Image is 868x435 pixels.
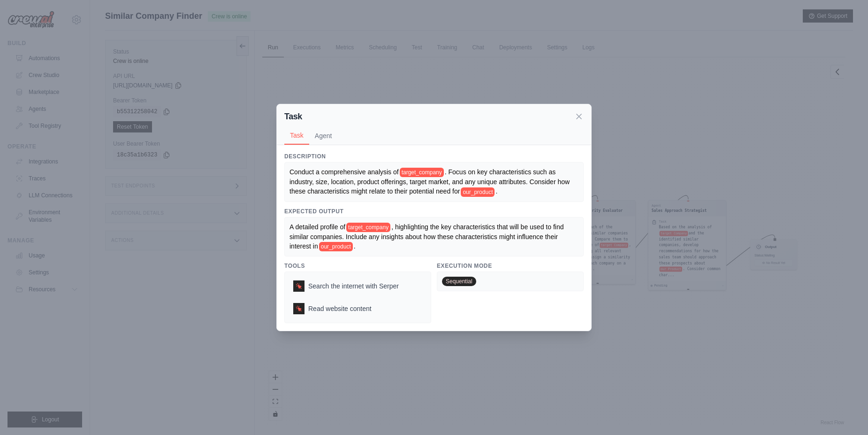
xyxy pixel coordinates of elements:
[289,168,571,195] span: . Focus on key characteristics such as industry, size, location, product offerings, target market...
[284,262,431,270] h3: Tools
[821,390,868,435] iframe: Chat Widget
[461,187,495,197] span: our_product
[442,277,476,286] span: Sequential
[284,208,584,215] h3: Expected Output
[289,223,565,250] span: , highlighting the key characteristics that will be used to find similar companies. Include any i...
[319,242,353,251] span: our_product
[284,153,584,160] h3: Description
[346,223,390,232] span: target_company
[354,242,356,250] span: .
[495,187,497,195] span: .
[289,168,399,176] span: Conduct a comprehensive analysis of
[284,127,309,145] button: Task
[284,110,302,123] h2: Task
[437,262,584,270] h3: Execution Mode
[308,304,372,313] span: Read website content
[308,281,399,291] span: Search the internet with Serper
[309,127,338,145] button: Agent
[400,168,444,177] span: target_company
[289,223,345,231] span: A detailed profile of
